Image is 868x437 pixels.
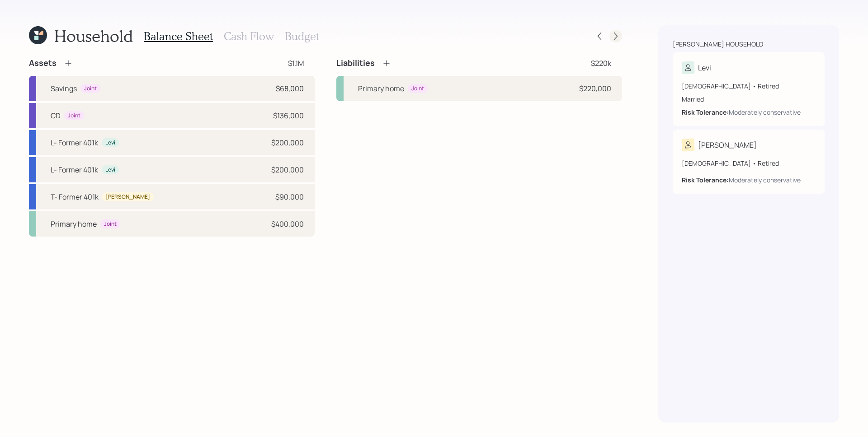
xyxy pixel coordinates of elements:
[285,30,319,43] h3: Budget
[68,112,80,120] div: Joint
[682,94,816,104] div: Married
[51,83,77,94] div: Savings
[271,164,304,175] div: $200,000
[105,166,115,174] div: Levi
[275,191,304,202] div: $90,000
[276,83,304,94] div: $68,000
[288,58,304,69] div: $1.1M
[698,62,711,73] div: Levi
[273,110,304,121] div: $136,000
[682,81,816,91] div: [DEMOGRAPHIC_DATA] • Retired
[336,58,375,68] h4: Liabilities
[51,137,98,148] div: L- Former 401k
[411,85,424,93] div: Joint
[673,40,763,49] div: [PERSON_NAME] household
[271,218,304,229] div: $400,000
[358,83,404,94] div: Primary home
[144,30,213,43] h3: Balance Sheet
[84,85,97,93] div: Joint
[54,26,133,46] h1: Household
[51,110,61,121] div: CD
[224,30,274,43] h3: Cash Flow
[271,137,304,148] div: $200,000
[682,108,729,116] b: Risk Tolerance:
[729,175,801,185] div: Moderately conservative
[698,139,757,150] div: [PERSON_NAME]
[591,58,611,69] div: $220k
[682,158,816,168] div: [DEMOGRAPHIC_DATA] • Retired
[51,191,99,202] div: T- Former 401k
[105,139,115,147] div: Levi
[579,83,611,94] div: $220,000
[682,176,729,184] b: Risk Tolerance:
[29,58,57,68] h4: Assets
[106,193,150,201] div: [PERSON_NAME]
[51,164,98,175] div: L- Former 401k
[104,220,117,228] div: Joint
[729,107,801,117] div: Moderately conservative
[51,218,97,229] div: Primary home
